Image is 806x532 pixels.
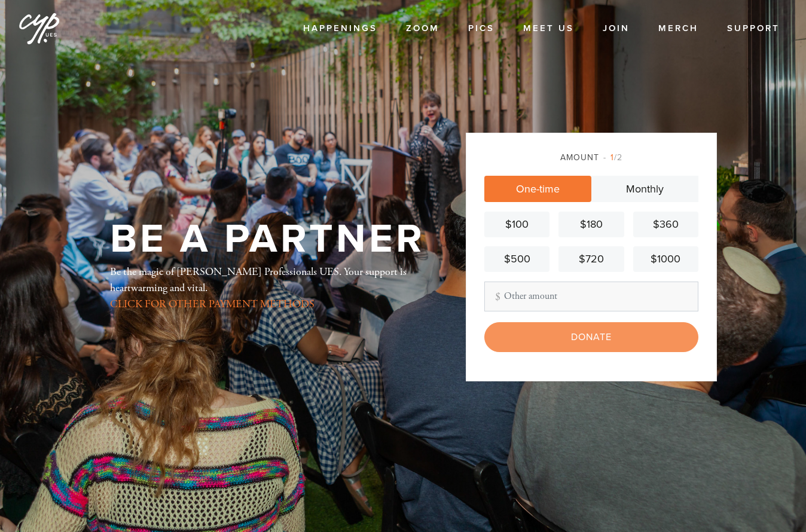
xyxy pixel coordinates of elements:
a: Zoom [397,17,448,40]
a: Join [594,17,639,40]
span: 1 [610,152,614,163]
div: Be the magic of [PERSON_NAME] Professionals UES. Your support is heartwarming and vital. [110,264,427,312]
div: $500 [489,251,545,267]
a: $720 [558,246,624,272]
a: $180 [558,212,624,237]
a: Merch [649,17,707,40]
input: Other amount [484,282,698,311]
div: Amount [484,151,698,164]
a: $500 [484,246,549,272]
img: cyp%20logo%20%28Jan%202025%29.png [18,6,61,49]
a: $100 [484,212,549,237]
a: Happenings [294,17,386,40]
div: $360 [638,216,694,233]
a: One-time [484,176,591,202]
div: $1000 [638,251,694,267]
a: Pics [459,17,503,40]
div: $180 [563,216,619,233]
div: $720 [563,251,619,267]
a: CLICK FOR OTHER PAYMENT METHODS [110,297,315,311]
a: Meet Us [514,17,583,40]
a: Support [718,17,789,40]
div: $100 [489,216,545,233]
a: Monthly [591,176,698,202]
a: $360 [633,212,698,237]
span: /2 [603,152,622,163]
a: $1000 [633,246,698,272]
h1: Be a Partner [110,220,425,259]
